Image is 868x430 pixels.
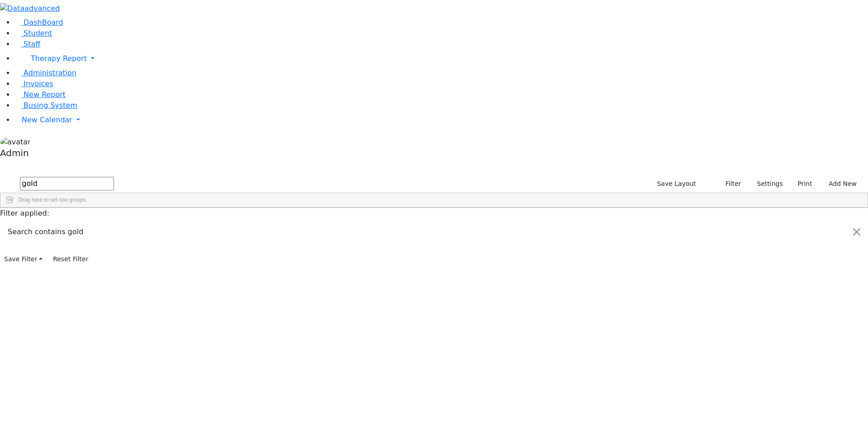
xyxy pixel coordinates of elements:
a: Staff [14,40,40,48]
span: Drag here to set row groups [19,197,86,203]
a: Student [14,29,52,37]
a: New Report [14,90,66,99]
a: New Calendar [14,111,868,129]
span: Staff [24,40,40,48]
span: Administration [24,69,76,77]
button: Filter [714,177,745,191]
span: DashBoard [24,18,63,27]
button: Close [846,219,868,245]
a: Therapy Report [14,50,868,68]
button: Save Layout [653,177,700,191]
input: Search [20,177,114,190]
span: New Report [24,90,66,99]
button: Add New [820,177,861,191]
a: Administration [14,69,76,77]
button: Reset Filter [49,252,92,266]
a: Busing System [14,101,77,110]
a: Invoices [14,79,53,88]
span: Invoices [24,79,53,88]
button: Settings [745,177,787,191]
a: DashBoard [14,18,63,27]
span: Student [24,29,52,37]
span: Therapy Report [31,54,87,63]
span: Busing System [24,101,77,110]
span: New Calendar [22,116,72,124]
button: Print [787,177,816,191]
